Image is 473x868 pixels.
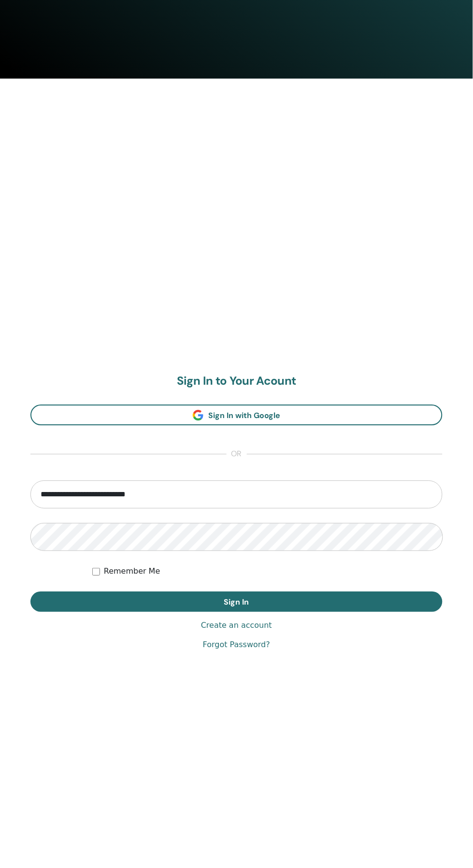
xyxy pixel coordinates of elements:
a: Create an account [201,620,272,632]
span: Sign In [224,597,249,608]
h2: Sign In to Your Acount [30,375,443,389]
div: Keep me authenticated indefinitely or until I manually logout [92,566,443,578]
span: or [227,449,247,461]
span: Sign In with Google [208,411,280,421]
a: Forgot Password? [203,639,270,651]
a: Sign In with Google [30,405,443,426]
button: Sign In [30,592,443,612]
label: Remember Me [104,566,160,578]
